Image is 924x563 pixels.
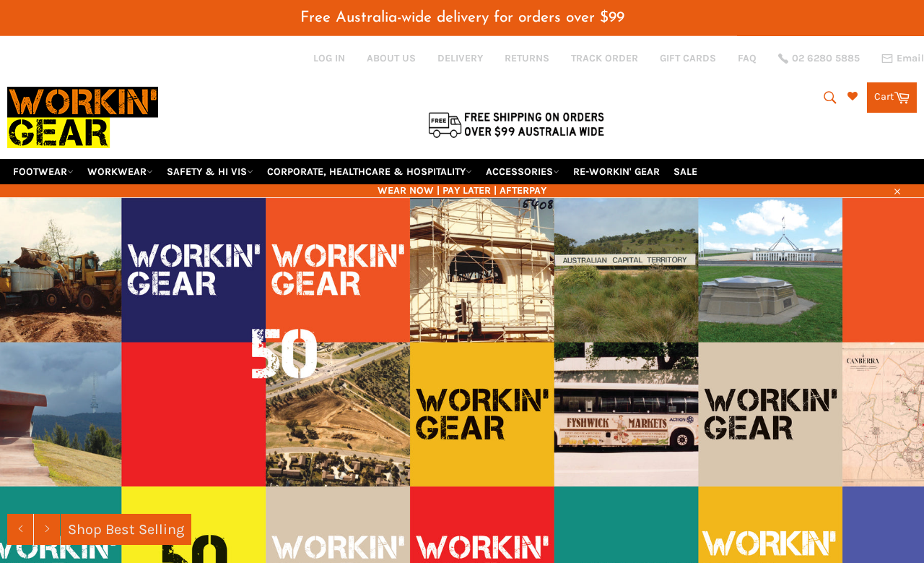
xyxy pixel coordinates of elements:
[778,53,860,64] a: 02 6280 5885
[480,159,565,184] a: ACCESSORIES
[505,51,549,65] a: RETURNS
[261,159,478,184] a: CORPORATE, HEALTHCARE & HOSPITALITY
[7,159,79,184] a: FOOTWEAR
[567,159,666,184] a: RE-WORKIN' GEAR
[300,10,624,25] span: Free Australia-wide delivery for orders over $99
[881,53,924,64] a: Email
[61,514,191,545] a: Shop Best Selling
[897,53,924,64] span: Email
[161,159,259,184] a: SAFETY & HI VIS
[792,53,860,64] span: 02 6280 5885
[738,51,757,65] a: FAQ
[668,159,703,184] a: SALE
[82,159,159,184] a: WORKWEAR
[426,109,606,139] img: Flat $9.95 shipping Australia wide
[367,51,416,65] a: ABOUT US
[313,52,345,64] a: Log in
[660,51,716,65] a: GIFT CARDS
[7,184,917,197] span: WEAR NOW | PAY LATER | AFTERPAY
[867,82,917,113] a: Cart
[571,51,638,65] a: TRACK ORDER
[7,77,158,158] img: Workin Gear leaders in Workwear, Safety Boots, PPE, Uniforms. Australia's No.1 in Workwear
[437,51,483,65] a: DELIVERY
